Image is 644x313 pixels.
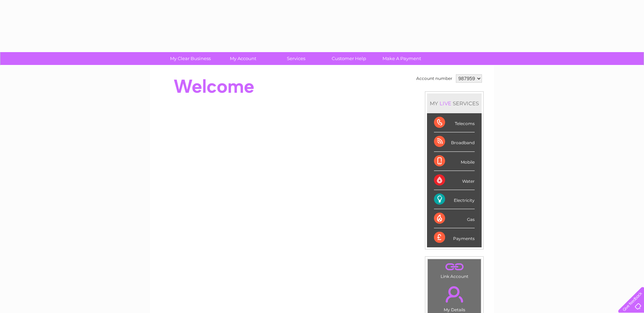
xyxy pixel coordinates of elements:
div: Payments [434,228,475,247]
div: Electricity [434,190,475,209]
td: Account number [414,73,454,84]
a: . [429,282,479,306]
a: . [429,261,479,273]
a: My Account [215,52,272,65]
div: Telecoms [434,113,475,132]
a: Services [267,52,325,65]
a: Customer Help [320,52,378,65]
div: Water [434,171,475,190]
a: Make A Payment [373,52,430,65]
div: MY SERVICES [427,93,482,113]
div: Broadband [434,132,475,151]
td: Link Account [427,259,481,281]
div: Mobile [434,152,475,171]
div: LIVE [438,100,453,107]
div: Gas [434,209,475,228]
a: My Clear Business [162,52,219,65]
